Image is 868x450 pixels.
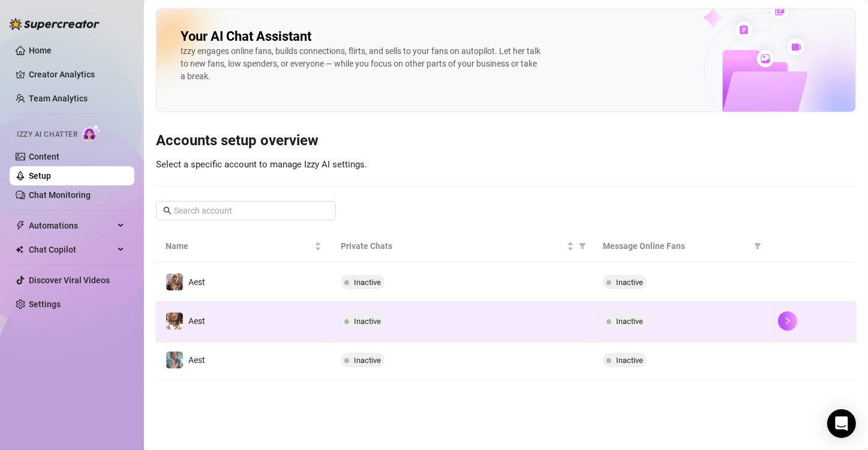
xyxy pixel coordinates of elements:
[166,274,183,290] img: Aest
[181,28,311,45] h2: Your AI Chat Assistant
[188,355,205,365] span: Aest
[188,277,205,287] span: Aest
[29,275,110,285] a: Discover Viral Videos
[331,230,594,263] th: Private Chats
[354,317,381,326] span: Inactive
[29,65,125,84] a: Creator Analytics
[616,317,643,326] span: Inactive
[29,152,59,161] a: Content
[82,124,101,142] img: AI Chatter
[29,190,91,200] a: Chat Monitoring
[354,278,381,287] span: Inactive
[156,230,331,263] th: Name
[29,240,114,259] span: Chat Copilot
[754,242,761,250] span: filter
[616,278,643,287] span: Inactive
[341,239,565,253] span: Private Chats
[616,356,643,365] span: Inactive
[10,18,100,30] img: logo-BBDzfeDw.svg
[16,221,25,230] span: thunderbolt
[17,129,77,140] span: Izzy AI Chatter
[166,239,312,253] span: Name
[29,94,88,103] a: Team Analytics
[166,313,183,329] img: Aest
[827,409,856,438] div: Open Intercom Messenger
[156,131,856,151] h3: Accounts setup overview
[156,159,367,170] span: Select a specific account to manage Izzy AI settings.
[29,299,61,309] a: Settings
[29,216,114,235] span: Automations
[16,245,23,254] img: Chat Copilot
[603,239,749,253] span: Message Online Fans
[778,311,797,331] button: right
[174,204,319,217] input: Search account
[576,237,588,255] span: filter
[579,242,586,250] span: filter
[166,352,183,368] img: Aest
[752,237,764,255] span: filter
[29,46,52,55] a: Home
[181,45,540,83] div: Izzy engages online fans, builds connections, flirts, and sells to your fans on autopilot. Let he...
[163,206,172,215] span: search
[188,316,205,326] span: Aest
[29,171,51,181] a: Setup
[783,317,792,325] span: right
[354,356,381,365] span: Inactive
